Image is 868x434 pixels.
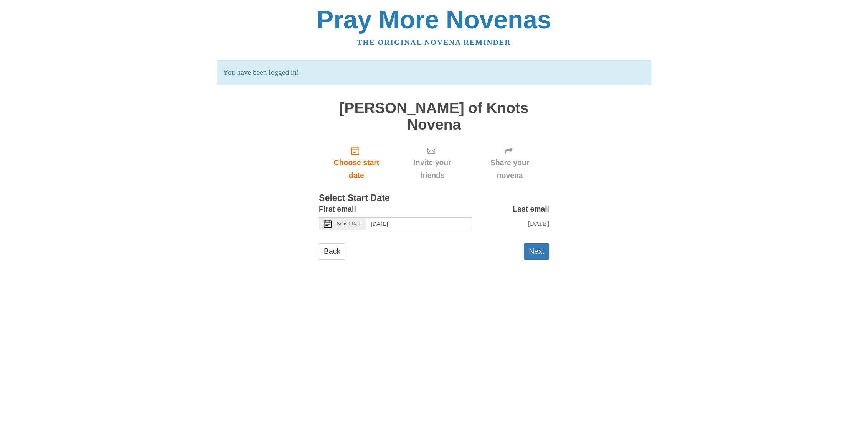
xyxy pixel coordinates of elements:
[478,156,541,182] span: Share your novena
[357,38,511,46] a: The original novena reminder
[513,203,549,215] label: Last email
[470,140,549,186] div: Click "Next" to confirm your start date first.
[317,5,551,34] a: Pray More Novenas
[319,140,394,186] a: Choose start date
[524,243,549,259] button: Next
[327,156,386,182] span: Choose start date
[402,156,463,182] span: Invite your friends
[319,243,345,259] a: Back
[337,221,361,227] span: Select Date
[319,203,356,215] label: First email
[319,100,549,133] h1: [PERSON_NAME] of Knots Novena
[217,60,651,85] p: You have been logged in!
[319,193,549,203] h3: Select Start Date
[394,140,470,186] div: Click "Next" to confirm your start date first.
[528,220,549,227] span: [DATE]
